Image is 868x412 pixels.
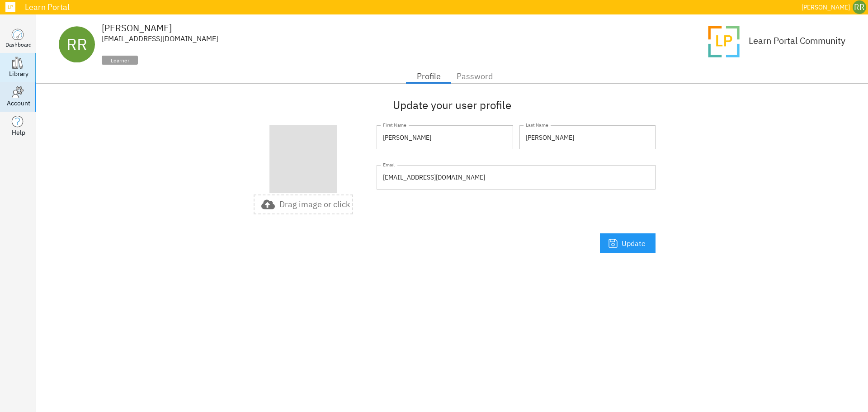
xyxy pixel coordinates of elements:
[102,56,138,65] div: Learner
[600,233,656,253] button: Update
[706,24,742,60] img: avatar
[519,125,656,150] input: Enter last name
[279,200,350,208] p: Drag image or click
[102,24,218,33] div: [PERSON_NAME]
[7,99,30,108] div: Account
[377,165,656,189] input: Enter email
[9,69,28,78] div: Library
[377,125,513,150] input: Enter first name
[5,41,32,48] div: Dashboard
[749,36,845,46] div: Learn Portal Community
[802,2,850,13] div: [PERSON_NAME]
[59,97,845,113] div: Update your user profile
[853,0,866,14] div: RR
[12,128,25,137] div: Help
[457,69,493,84] span: Password
[411,69,446,84] span: Profile
[20,3,798,11] div: Learn Portal
[610,237,646,250] span: Update
[59,26,95,62] div: RR
[102,35,218,42] div: [EMAIL_ADDRESS][DOMAIN_NAME]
